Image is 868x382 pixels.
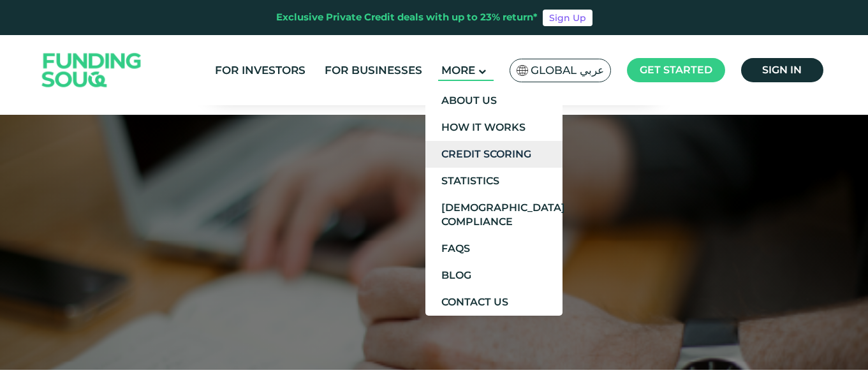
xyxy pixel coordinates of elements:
[425,87,563,114] a: About Us
[425,168,563,195] a: Statistics
[425,235,563,262] a: FAQs
[640,64,712,76] span: Get started
[441,64,475,77] span: More
[425,114,563,141] a: How It Works
[425,289,563,316] a: Contact Us
[276,10,538,25] div: Exclusive Private Credit deals with up to 23% return*
[425,141,563,168] a: Credit Scoring
[212,60,309,81] a: For Investors
[531,63,604,78] span: Global عربي
[741,58,823,82] a: Sign in
[425,262,563,289] a: Blog
[543,10,592,26] a: Sign Up
[321,60,425,81] a: For Businesses
[517,65,528,76] img: SA Flag
[762,64,802,76] span: Sign in
[425,195,563,235] a: [DEMOGRAPHIC_DATA] Compliance
[29,38,154,103] img: Logo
